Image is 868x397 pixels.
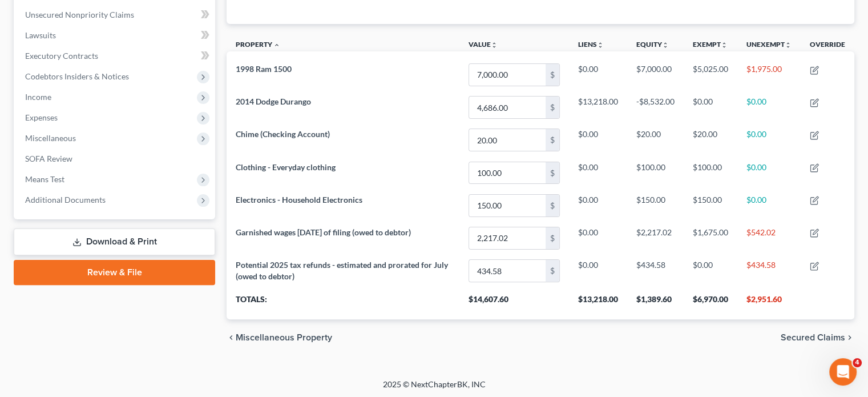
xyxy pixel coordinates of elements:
[459,287,569,319] th: $14,607.60
[469,97,546,118] input: 0.00
[546,227,559,249] div: $
[491,42,498,49] i: unfold_more
[25,10,134,19] span: Unsecured Nonpriority Claims
[627,254,684,287] td: $434.58
[25,113,58,122] span: Expenses
[627,287,684,319] th: $1,389.60
[684,91,737,124] td: $0.00
[14,228,215,255] a: Download & Print
[578,40,604,49] a: Liensunfold_more
[236,162,336,172] span: Clothing - Everyday clothing
[25,133,76,143] span: Miscellaneous
[801,33,854,59] th: Override
[546,97,559,118] div: $
[853,358,862,367] span: 4
[627,189,684,222] td: $150.00
[236,64,292,74] span: 1998 Ram 1500
[569,58,627,91] td: $0.00
[684,189,737,222] td: $150.00
[569,189,627,222] td: $0.00
[273,42,280,49] i: expand_less
[737,254,801,287] td: $434.58
[737,91,801,124] td: $0.00
[14,260,215,285] a: Review & File
[569,287,627,319] th: $13,218.00
[746,40,792,49] a: Unexemptunfold_more
[684,222,737,254] td: $1,675.00
[569,91,627,124] td: $13,218.00
[569,222,627,254] td: $0.00
[627,91,684,124] td: -$8,532.00
[16,5,215,25] a: Unsecured Nonpriority Claims
[569,254,627,287] td: $0.00
[236,129,330,139] span: Chime (Checking Account)
[469,227,546,249] input: 0.00
[546,129,559,151] div: $
[845,333,854,342] i: chevron_right
[721,42,728,49] i: unfold_more
[627,157,684,189] td: $100.00
[546,162,559,184] div: $
[469,64,546,86] input: 0.00
[236,97,311,106] span: 2014 Dodge Durango
[25,92,51,102] span: Income
[597,42,604,49] i: unfold_more
[16,46,215,66] a: Executory Contracts
[627,58,684,91] td: $7,000.00
[684,254,737,287] td: $0.00
[25,51,98,61] span: Executory Contracts
[25,71,129,81] span: Codebtors Insiders & Notices
[781,333,854,342] button: Secured Claims chevron_right
[693,40,728,49] a: Exemptunfold_more
[737,157,801,189] td: $0.00
[781,333,845,342] span: Secured Claims
[737,222,801,254] td: $542.02
[236,260,448,281] span: Potential 2025 tax refunds - estimated and prorated for July (owed to debtor)
[569,157,627,189] td: $0.00
[684,124,737,157] td: $20.00
[469,260,546,282] input: 0.00
[829,358,857,386] iframe: Intercom live chat
[546,64,559,86] div: $
[569,124,627,157] td: $0.00
[737,124,801,157] td: $0.00
[636,40,669,49] a: Equityunfold_more
[236,333,332,342] span: Miscellaneous Property
[469,195,546,216] input: 0.00
[684,58,737,91] td: $5,025.00
[236,227,411,237] span: Garnished wages [DATE] of filing (owed to debtor)
[469,129,546,151] input: 0.00
[684,287,737,319] th: $6,970.00
[469,40,498,49] a: Valueunfold_more
[236,40,280,49] a: Property expand_less
[627,124,684,157] td: $20.00
[662,42,669,49] i: unfold_more
[546,195,559,216] div: $
[16,25,215,46] a: Lawsuits
[227,333,332,342] button: chevron_left Miscellaneous Property
[737,58,801,91] td: $1,975.00
[469,162,546,184] input: 0.00
[227,287,459,319] th: Totals:
[737,189,801,222] td: $0.00
[25,154,72,163] span: SOFA Review
[627,222,684,254] td: $2,217.02
[25,195,106,204] span: Additional Documents
[227,333,236,342] i: chevron_left
[737,287,801,319] th: $2,951.60
[785,42,792,49] i: unfold_more
[546,260,559,282] div: $
[25,174,64,184] span: Means Test
[16,149,215,169] a: SOFA Review
[684,157,737,189] td: $100.00
[236,195,362,204] span: Electronics - Household Electronics
[25,30,56,40] span: Lawsuits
